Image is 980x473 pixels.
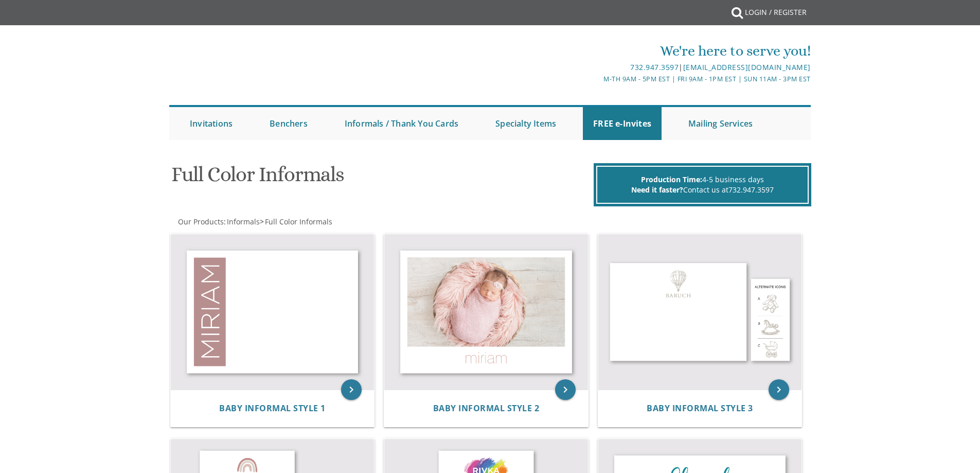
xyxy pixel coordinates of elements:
div: 4-5 business days Contact us at [596,166,809,204]
a: Informals / Thank You Cards [334,107,469,140]
a: 732.947.3597 [728,185,774,195]
a: Baby Informal Style 3 [647,404,753,413]
img: Baby Informal Style 2 [384,234,588,390]
a: Baby Informal Style 1 [219,404,326,413]
a: 732.947.3597 [630,62,679,72]
a: Our Products [177,217,224,226]
img: Baby Informal Style 3 [598,234,802,390]
a: Full Color Informals [264,217,332,226]
img: Baby Informal Style 1 [171,234,375,390]
span: Informals [227,217,260,226]
div: | [384,61,811,74]
a: [EMAIL_ADDRESS][DOMAIN_NAME] [683,62,811,72]
span: Full Color Informals [265,217,332,226]
a: Baby Informal Style 2 [433,404,540,413]
a: keyboard_arrow_right [769,379,789,400]
span: Production Time: [641,174,702,184]
div: M-Th 9am - 5pm EST | Fri 9am - 1pm EST | Sun 11am - 3pm EST [384,74,811,84]
a: FREE e-Invites [583,107,662,140]
span: Baby Informal Style 2 [433,402,540,414]
div: : [169,217,490,227]
span: > [260,217,332,226]
a: Mailing Services [678,107,763,140]
a: Specialty Items [485,107,566,140]
a: Benchers [259,107,318,140]
a: keyboard_arrow_right [341,379,362,400]
span: Baby Informal Style 3 [647,402,753,414]
a: keyboard_arrow_right [555,379,576,400]
span: Need it faster? [631,185,683,195]
a: Invitations [180,107,243,140]
span: Baby Informal Style 1 [219,402,326,414]
a: Informals [226,217,260,226]
div: We're here to serve you! [384,41,811,61]
h1: Full Color Informals [171,163,591,194]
